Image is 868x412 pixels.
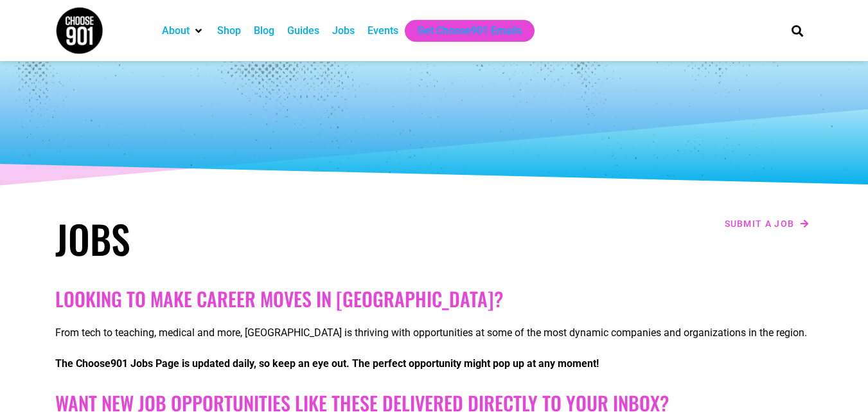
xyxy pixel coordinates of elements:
[155,20,770,42] nav: Main nav
[368,23,398,39] a: Events
[55,287,813,310] h2: Looking to make career moves in [GEOGRAPHIC_DATA]?
[418,23,522,39] a: Get Choose901 Emails
[155,20,211,42] div: About
[786,20,808,41] div: Search
[162,23,190,39] a: About
[217,23,241,39] a: Shop
[725,219,795,228] span: Submit a job
[55,215,428,262] h1: Jobs
[55,357,599,370] strong: The Choose901 Jobs Page is updated daily, so keep an eye out. The perfect opportunity might pop u...
[332,23,355,39] a: Jobs
[55,325,813,341] p: From tech to teaching, medical and more, [GEOGRAPHIC_DATA] is thriving with opportunities at some...
[287,23,319,39] a: Guides
[254,23,274,39] a: Blog
[721,215,813,232] a: Submit a job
